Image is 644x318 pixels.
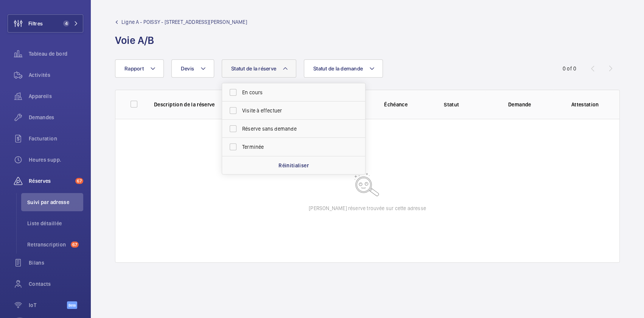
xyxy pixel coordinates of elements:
[29,259,83,267] span: Bilans
[115,33,247,47] h1: Voie A/B
[423,101,480,108] p: Statut
[566,101,604,108] p: Attestation
[309,204,426,212] p: [PERSON_NAME] réserve trouvée sur cette adresse
[29,114,83,121] span: Demandes
[27,241,68,248] span: Retranscription
[67,301,77,309] span: Beta
[29,92,83,100] span: Appareils
[304,59,383,78] button: Statut de la demande
[29,71,83,79] span: Activités
[242,107,346,114] span: Visite à effectuer
[384,101,417,108] p: Échéance
[154,101,306,108] p: Description de la réserve
[491,101,548,108] p: Demande
[563,65,576,72] div: 0 of 0
[121,18,247,26] span: Ligne A - POISSY - [STREET_ADDRESS][PERSON_NAME]
[171,59,214,78] button: Devis
[29,301,67,309] span: IoT
[29,177,72,185] span: Réserves
[27,220,83,227] span: Liste détaillée
[63,20,69,26] span: 4
[181,65,194,72] span: Devis
[29,135,83,142] span: Facturation
[231,65,276,72] span: Statut de la réserve
[242,89,346,96] span: En cours
[71,242,79,248] span: 67
[242,125,346,132] span: Réserve sans demande
[28,20,43,27] span: Filtres
[27,198,83,206] span: Suivi par adresse
[124,65,144,72] span: Rapport
[242,143,346,151] span: Terminée
[29,280,83,288] span: Contacts
[75,178,83,184] span: 67
[29,156,83,164] span: Heures supp.
[29,50,83,58] span: Tableau de bord
[278,162,309,169] p: Réinitialiser
[115,59,164,78] button: Rapport
[8,14,83,33] button: Filtres4
[222,59,296,78] button: Statut de la réserve
[313,65,363,72] span: Statut de la demande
